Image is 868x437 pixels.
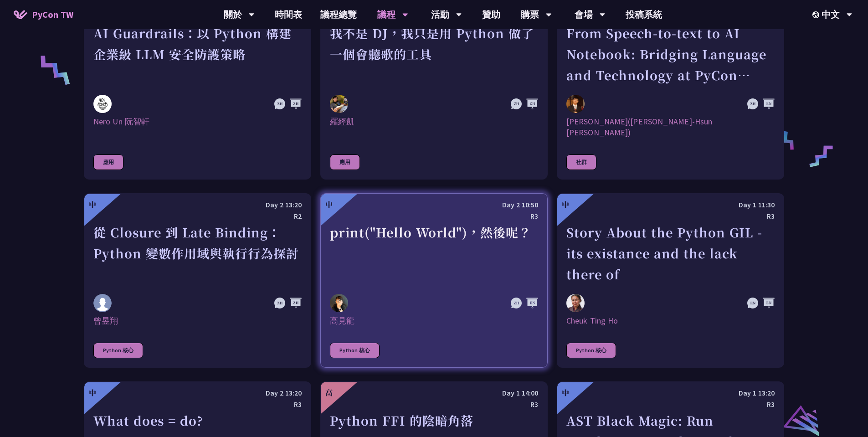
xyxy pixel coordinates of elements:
[330,387,538,399] div: Day 1 14:00
[566,315,775,326] div: Cheuk Ting Ho
[330,211,538,222] div: R3
[566,199,775,211] div: Day 1 11:30
[330,23,538,86] div: 我不是 DJ，我只是用 Python 做了一個會聽歌的工具
[330,199,538,211] div: Day 2 10:50
[330,95,348,113] img: 羅經凱
[14,10,27,19] img: Home icon of PyCon TW 2025
[330,154,360,170] div: 應用
[812,11,822,18] img: Locale Icon
[566,95,585,113] img: 李昱勳 (Yu-Hsun Lee)
[330,315,538,326] div: 高見龍
[325,199,333,210] div: 中
[566,343,616,358] div: Python 核心
[330,116,538,138] div: 羅經凱
[93,23,302,86] div: AI Guardrails：以 Python 構建企業級 LLM 安全防護策略
[325,387,333,398] div: 高
[5,3,82,26] a: PyCon TW
[84,193,311,368] a: 中 Day 2 13:20 R2 從 Closure 到 Late Binding：Python 變數作用域與執行行為探討 曾昱翔 曾昱翔 Python 核心
[93,387,302,399] div: Day 2 13:20
[89,387,96,398] div: 中
[32,8,73,21] span: PyCon TW
[320,193,548,368] a: 中 Day 2 10:50 R3 print("Hello World")，然後呢？ 高見龍 高見龍 Python 核心
[566,399,775,410] div: R3
[93,399,302,410] div: R3
[566,154,596,170] div: 社群
[93,222,302,285] div: 從 Closure 到 Late Binding：Python 變數作用域與執行行為探討
[562,199,569,210] div: 中
[330,222,538,285] div: print("Hello World")，然後呢？
[93,315,302,326] div: 曾昱翔
[557,193,784,368] a: 中 Day 1 11:30 R3 Story About the Python GIL - its existance and the lack there of Cheuk Ting Ho C...
[330,399,538,410] div: R3
[562,387,569,398] div: 中
[89,199,96,210] div: 中
[566,116,775,138] div: [PERSON_NAME]([PERSON_NAME]-Hsun [PERSON_NAME])
[93,211,302,222] div: R2
[93,116,302,138] div: Nero Un 阮智軒
[566,23,775,86] div: From Speech-to-text to AI Notebook: Bridging Language and Technology at PyCon [GEOGRAPHIC_DATA]
[566,222,775,285] div: Story About the Python GIL - its existance and the lack there of
[566,211,775,222] div: R3
[566,294,585,312] img: Cheuk Ting Ho
[566,387,775,399] div: Day 1 13:20
[93,343,143,358] div: Python 核心
[93,199,302,211] div: Day 2 13:20
[93,95,112,113] img: Nero Un 阮智軒
[93,154,123,170] div: 應用
[330,294,348,312] img: 高見龍
[330,343,380,358] div: Python 核心
[93,294,112,312] img: 曾昱翔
